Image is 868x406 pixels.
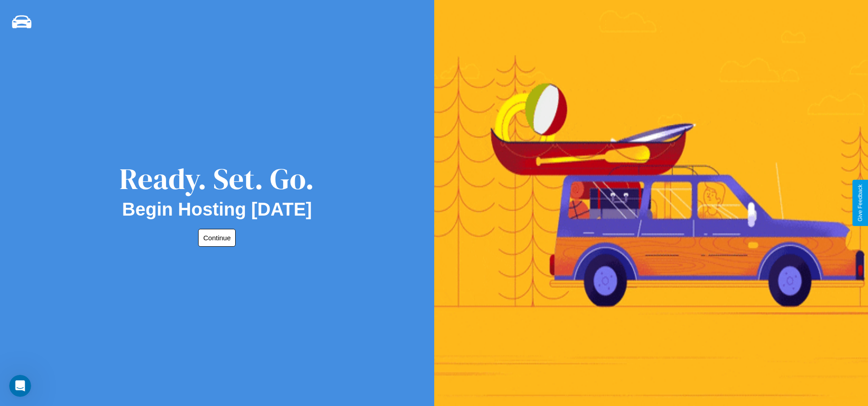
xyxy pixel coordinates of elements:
div: Ready. Set. Go. [119,158,314,199]
iframe: Intercom live chat [9,375,31,397]
h2: Begin Hosting [DATE] [122,199,312,220]
button: Continue [198,229,236,247]
div: Give Feedback [857,184,863,222]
